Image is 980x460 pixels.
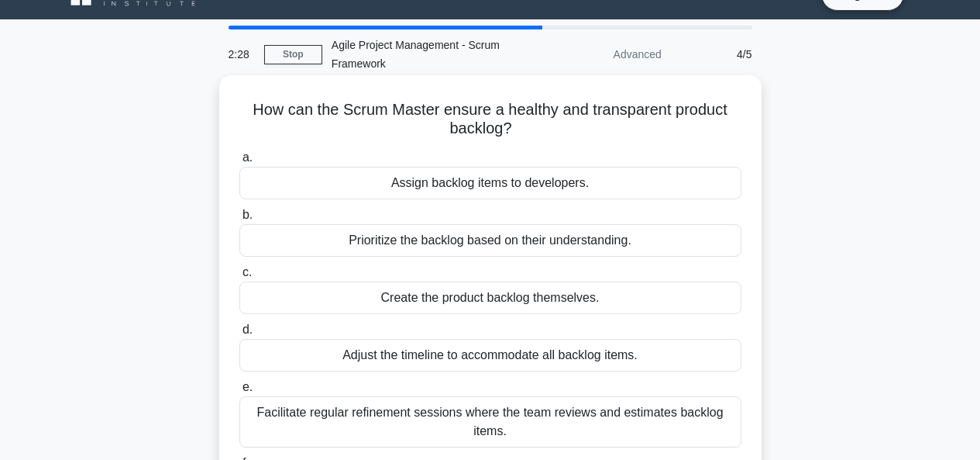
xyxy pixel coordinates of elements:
[239,396,741,448] div: Facilitate regular refinement sessions where the team reviews and estimates backlog items.
[239,224,741,257] div: Prioritize the backlog based on their understanding.
[671,39,762,70] div: 4/5
[242,265,252,278] span: c.
[239,339,741,372] div: Adjust the timeline to accommodate all backlog items.
[219,39,264,70] div: 2:28
[322,29,535,79] div: Agile Project Management - Scrum Framework
[239,282,741,314] div: Create the product backlog themselves.
[242,150,253,164] span: a.
[239,167,741,199] div: Assign backlog items to developers.
[242,323,253,336] span: d.
[242,208,253,221] span: b.
[238,100,743,139] h5: How can the Scrum Master ensure a healthy and transparent product backlog?
[264,45,322,64] a: Stop
[535,39,671,70] div: Advanced
[242,380,253,393] span: e.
